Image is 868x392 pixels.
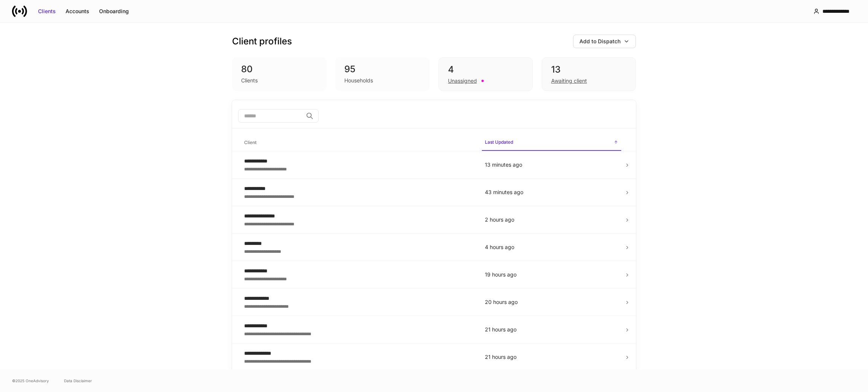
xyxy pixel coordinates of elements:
p: 21 hours ago [485,326,618,333]
p: 43 minutes ago [485,188,618,196]
span: © 2025 OneAdvisory [12,378,49,384]
div: Onboarding [99,8,129,15]
div: Households [344,77,373,84]
span: Client [241,135,476,150]
span: Last Updated [482,135,621,151]
p: 2 hours ago [485,216,618,223]
div: 13Awaiting client [542,57,636,91]
h6: Last Updated [485,138,513,146]
p: 20 hours ago [485,298,618,306]
div: 4 [448,64,523,76]
div: 80 [241,63,317,75]
p: 4 hours ago [485,243,618,251]
button: Accounts [61,5,94,17]
p: 13 minutes ago [485,161,618,169]
div: 4Unassigned [439,57,533,91]
div: Unassigned [448,77,477,85]
div: Accounts [66,8,89,15]
div: Clients [38,8,56,15]
a: Data Disclaimer [64,378,92,384]
h3: Client profiles [232,35,292,47]
p: 19 hours ago [485,271,618,278]
p: 21 hours ago [485,353,618,361]
div: Awaiting client [551,77,587,85]
div: Add to Dispatch [579,38,620,45]
h6: Client [244,139,257,146]
button: Onboarding [94,5,134,17]
button: Add to Dispatch [573,35,636,48]
div: 13 [551,64,627,76]
div: Clients [241,77,258,84]
div: 95 [344,63,420,75]
button: Clients [33,5,61,17]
